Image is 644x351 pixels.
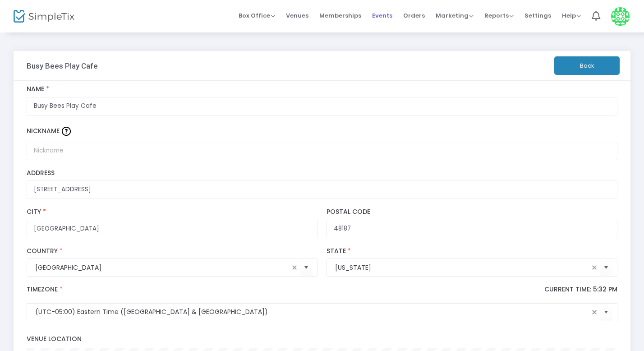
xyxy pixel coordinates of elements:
label: State [327,247,618,255]
input: Nickname [27,142,618,160]
button: Back [554,56,620,75]
input: Select State [335,263,589,272]
span: Marketing [436,11,474,20]
button: Select [600,259,612,277]
span: Settings [524,4,551,27]
span: Reports [484,11,514,20]
button: Select [300,259,313,277]
label: City [27,208,318,216]
input: Enter a location [27,180,618,199]
span: Orders [403,4,425,27]
input: Enter Venue Name [27,97,618,115]
span: Help [562,11,581,20]
span: clear [589,262,600,273]
span: clear [589,307,600,318]
h3: Busy Bees Play Cafe [27,61,98,70]
p: Current Time: 5:32 PM [544,286,617,294]
span: Box Office [239,11,275,20]
span: Memberships [319,4,361,27]
label: Nickname [27,125,618,138]
img: question-mark [62,127,71,136]
button: Select [600,303,612,321]
span: clear [289,262,300,273]
label: Country [27,247,318,255]
label: Postal Code [327,208,618,216]
label: Name [27,85,618,93]
span: Events [372,4,392,27]
label: Address [27,169,618,177]
input: City [27,220,318,238]
label: Timezone [27,286,618,300]
span: Venue Location [27,334,82,343]
input: Select Country [35,263,290,272]
input: Postal Code [327,220,618,238]
span: Venues [286,4,308,27]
